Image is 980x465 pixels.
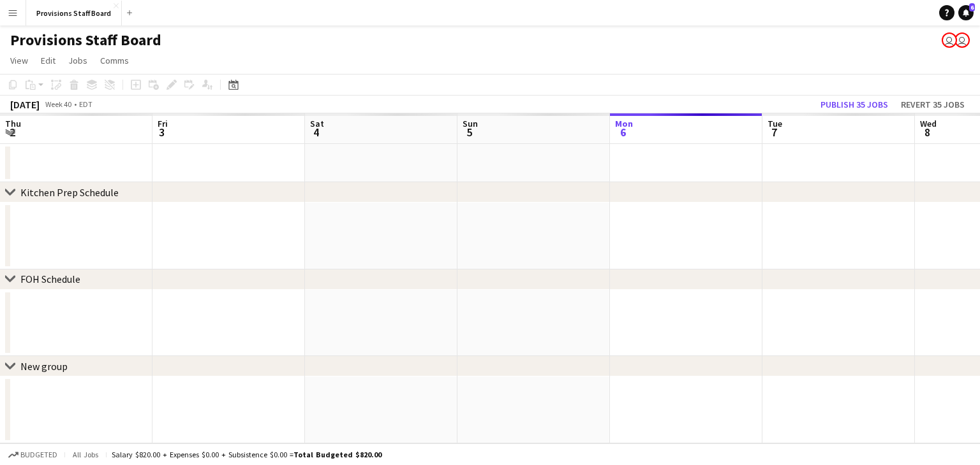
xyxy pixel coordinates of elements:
[63,52,93,69] a: Jobs
[20,273,80,285] div: FOH Schedule
[958,5,974,20] a: 6
[293,450,382,459] span: Total Budgeted $820.00
[463,118,478,129] span: Sun
[36,52,61,69] a: Edit
[310,118,324,129] span: Sat
[10,98,40,111] div: [DATE]
[10,55,28,66] span: View
[100,55,129,66] span: Comms
[942,32,957,48] app-user-avatar: Dustin Gallagher
[68,55,87,66] span: Jobs
[5,118,21,129] span: Thu
[156,125,168,139] span: 3
[20,450,57,459] span: Budgeted
[158,118,168,129] span: Fri
[308,125,324,139] span: 4
[20,360,68,373] div: New group
[766,125,782,139] span: 7
[95,52,134,69] a: Comms
[918,125,937,139] span: 8
[954,32,970,48] app-user-avatar: Dustin Gallagher
[3,125,21,139] span: 2
[615,118,633,129] span: Mon
[920,118,937,129] span: Wed
[461,125,478,139] span: 5
[70,450,101,459] span: All jobs
[79,99,93,109] div: EDT
[26,1,122,25] button: Provisions Staff Board
[768,118,782,129] span: Tue
[42,99,74,109] span: Week 40
[969,3,975,11] span: 6
[41,55,56,66] span: Edit
[10,31,161,50] h1: Provisions Staff Board
[20,186,119,199] div: Kitchen Prep Schedule
[613,125,633,139] span: 6
[112,450,382,459] div: Salary $820.00 + Expenses $0.00 + Subsistence $0.00 =
[5,52,33,69] a: View
[896,96,970,113] button: Revert 35 jobs
[6,448,59,462] button: Budgeted
[815,96,893,113] button: Publish 35 jobs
